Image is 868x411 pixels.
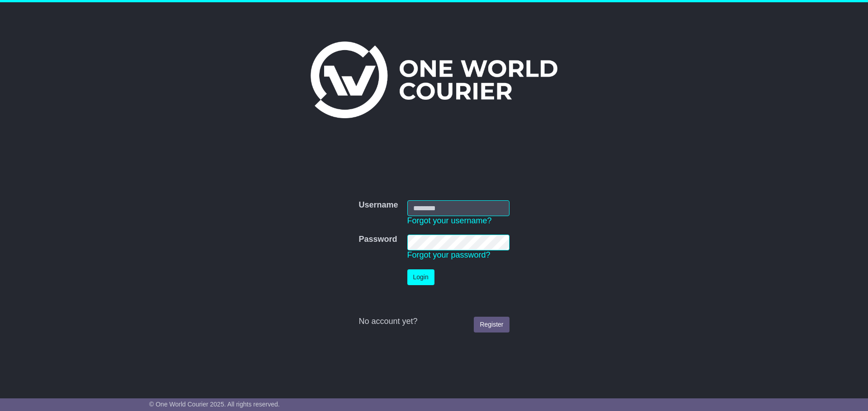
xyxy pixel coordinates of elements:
div: No account yet? [359,317,509,327]
a: Register [474,317,509,332]
label: Username [359,200,398,210]
a: Forgot your username? [407,216,492,225]
label: Password [359,235,397,245]
img: One World [311,42,557,118]
span: © One World Courier 2025. All rights reserved. [149,401,280,408]
button: Login [407,269,434,285]
a: Forgot your password? [407,250,491,259]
